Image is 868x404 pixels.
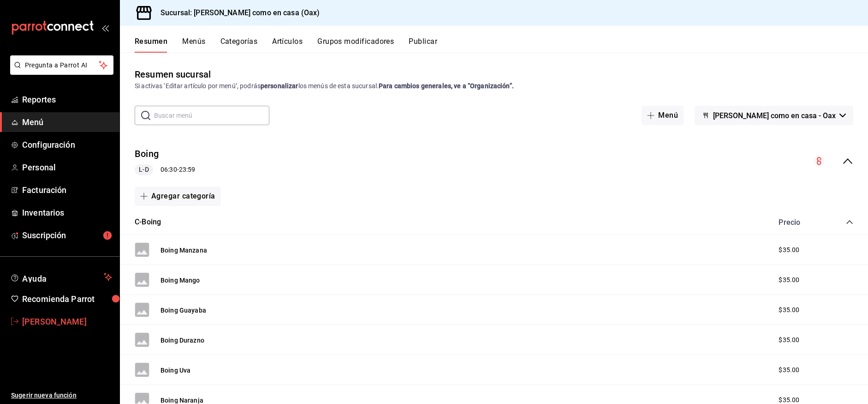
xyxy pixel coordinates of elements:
[22,116,112,128] span: Menú
[22,206,112,219] span: Inventarios
[10,55,113,75] button: Pregunta a Parrot AI
[11,391,112,400] span: Sugerir nueva función
[409,37,437,53] button: Publicar
[135,67,211,81] div: Resumen sucursal
[22,271,100,283] span: Ayuda
[161,246,207,255] button: Boing Manzana
[135,81,853,91] div: Si activas ‘Editar artículo por menú’, podrás los menús de esta sucursal.
[161,306,206,315] button: Boing Guayaba
[22,315,112,328] span: [PERSON_NAME]
[220,37,258,53] button: Categorías
[272,37,303,53] button: Artículos
[22,184,112,196] span: Facturación
[317,37,394,53] button: Grupos modificadores
[779,275,799,285] span: $35.00
[135,164,195,175] div: 06:30 - 23:59
[120,140,868,183] div: collapse-menu-row
[161,276,200,285] button: Boing Mango
[25,60,99,70] span: Pregunta a Parrot AI
[379,82,514,90] strong: Para cambios generales, ve a “Organización”.
[779,245,799,255] span: $35.00
[22,161,112,174] span: Personal
[846,218,853,226] button: collapse-category-row
[22,139,112,151] span: Configuración
[769,218,828,227] div: Precio
[161,366,190,375] button: Boing Uva
[135,37,167,53] button: Resumen
[695,106,853,125] button: [PERSON_NAME] como en casa - Oax
[154,106,269,125] input: Buscar menú
[153,7,320,18] h3: Sucursal: [PERSON_NAME] como en casa (Oax)
[642,106,684,125] button: Menú
[101,24,109,31] button: open_drawer_menu
[135,217,161,228] button: C-Boing
[713,111,836,120] span: [PERSON_NAME] como en casa - Oax
[135,187,221,206] button: Agregar categoría
[135,37,868,53] div: navigation tabs
[22,229,112,241] span: Suscripción
[161,336,204,345] button: Boing Durazno
[779,335,799,345] span: $35.00
[22,293,112,305] span: Recomienda Parrot
[135,165,152,175] span: L-D
[6,67,113,77] a: Pregunta a Parrot AI
[22,93,112,106] span: Reportes
[135,147,159,161] button: Boing
[182,37,205,53] button: Menús
[779,365,799,375] span: $35.00
[261,82,298,90] strong: personalizar
[779,305,799,315] span: $35.00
